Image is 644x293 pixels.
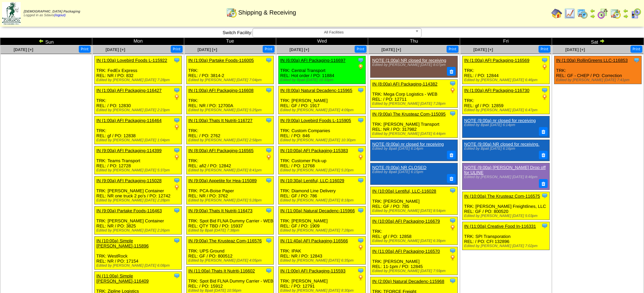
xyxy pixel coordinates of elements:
[197,47,217,52] span: [DATE] [+]
[464,142,540,147] a: NOTE (9:00a) NR closed for receiving.
[372,165,426,170] a: NOTE (9:00a) NR CLOSED
[590,14,595,19] img: arrowright.gif
[96,238,149,248] a: IN (10:00a) Simple [PERSON_NAME]-115896
[173,87,180,94] img: Tooltip
[464,58,529,63] a: IN (1:00a) AFI Packaging-116569
[447,151,456,160] button: Delete Note
[263,46,275,53] button: Print
[188,58,254,63] a: IN (1:00a) Partake Foods-116005
[171,46,183,53] button: Print
[188,78,273,82] div: Edited by [PERSON_NAME] [DATE] 7:04pm
[280,138,365,142] div: Edited by [PERSON_NAME] [DATE] 10:30pm
[449,254,456,261] img: PO
[265,207,272,214] img: Tooltip
[265,147,272,154] img: Tooltip
[173,147,180,154] img: Tooltip
[541,94,548,100] img: PO
[449,187,456,194] img: Tooltip
[188,268,255,273] a: IN (11:00a) Thats It Nutriti-116602
[92,38,184,45] td: Mon
[265,154,272,161] img: PO
[280,108,365,112] div: Edited by [PERSON_NAME] [DATE] 4:09pm
[173,177,180,184] img: Tooltip
[188,208,253,213] a: IN (9:00a) Thats It Nutriti-116473
[447,46,458,53] button: Print
[449,87,456,94] img: PO
[464,118,536,123] a: NOTE (9:00a) nr closed for receiving
[371,217,458,245] div: TRK: REL: gf / PO: 12858
[95,237,182,270] div: TRK: WestRock REL: NR / PO: 17154
[276,38,368,45] td: Wed
[449,247,456,254] img: Tooltip
[256,28,412,36] span: All Facilities
[357,147,364,154] img: Tooltip
[357,57,364,64] img: Tooltip
[462,56,550,84] div: TRK: REL: / PO: 12844
[279,86,366,114] div: TRK: [PERSON_NAME] REL: GF / PO: 1917
[279,206,366,235] div: TRK: [PERSON_NAME] REL: GF / PO: 1909
[280,148,348,153] a: IN (10:00a) AFI Packaging-115383
[105,47,125,52] a: [DATE] [+]
[238,9,296,16] span: Shipping & Receiving
[372,249,440,254] a: IN (11:00a) AFI Packaging-116570
[173,124,180,130] img: PO
[372,81,437,87] a: IN (8:00a) AFI Packaging-114382
[473,47,493,52] a: [DATE] [+]
[279,116,366,144] div: TRK: Custom Companies REL: / PO: 846
[280,78,365,82] div: Edited by Bpali [DATE] 10:33pm
[462,222,550,250] div: TRK: SPI Transporation REL: / PO: CFI 132896
[462,86,550,114] div: TRK: REL: gf / PO: 12859
[95,176,182,204] div: TRK: [PERSON_NAME] Container REL: NR one truck 2 po's / PO: 12742
[279,56,366,84] div: TRK: Central Transport REL: Hot order / PO: 11884
[464,165,546,175] a: NOTE (9:00a) [PERSON_NAME] Drop off for ULINE
[357,64,364,70] img: PO
[96,148,162,153] a: IN (9:00a) AFI Packaging-114399
[599,38,605,44] img: arrowright.gif
[357,87,364,94] img: Tooltip
[449,110,456,117] img: Tooltip
[565,47,585,52] span: [DATE] [+]
[280,88,352,93] a: IN (8:00a) Natural Decadenc-115965
[371,247,458,275] div: TRK: [PERSON_NAME] REL: 11-1pm / PO: 12845
[173,237,180,244] img: Tooltip
[188,198,273,202] div: Edited by [PERSON_NAME] [DATE] 5:28pm
[539,127,548,136] button: Delete Note
[14,47,33,52] a: [DATE] [+]
[357,117,364,124] img: Tooltip
[630,8,641,19] img: calendarcustomer.gif
[597,8,608,19] img: calendarblend.gif
[554,56,642,84] div: TRK: REL: GF - CHEP / PO: Correction
[265,57,272,64] img: Tooltip
[95,116,182,144] div: TRK: REL: gf / PO: 12838
[372,63,454,67] div: Edited by [PERSON_NAME] [DATE] 8:07pm
[449,224,456,231] img: PO
[541,64,548,70] img: PO
[188,118,253,123] a: IN (1:00a) Thats It Nutriti-116727
[173,207,180,214] img: Tooltip
[96,178,162,183] a: IN (9:00a) AFI Packaging-115028
[280,259,365,263] div: Edited by [PERSON_NAME] [DATE] 6:35pm
[381,47,401,52] span: [DATE] [+]
[280,289,365,293] div: Edited by [PERSON_NAME] [DATE] 8:30pm
[279,146,366,174] div: TRK: Customer Pick-up REL: / PO: 12768
[464,214,549,218] div: Edited by [PERSON_NAME] [DATE] 5:03pm
[187,206,274,235] div: TRK: Spot Bid FLNA Dummy Carrier - WEB REL: QTY TBD / PO: 15937
[280,58,345,63] a: IN (6:00a) AFI Packaging-116697
[372,209,457,213] div: Edited by [PERSON_NAME] [DATE] 8:54pm
[357,274,364,281] img: PO
[184,38,276,45] td: Tue
[372,142,444,147] a: NOTE (9:00a) nr closed for receiving
[96,168,182,172] div: Edited by [PERSON_NAME] [DATE] 5:37pm
[552,38,644,45] td: Sat
[357,267,364,274] img: Tooltip
[449,277,456,284] img: Tooltip
[590,8,595,14] img: arrowleft.gif
[541,222,548,229] img: Tooltip
[96,208,162,213] a: IN (9:00a) Partake Foods-116463
[188,88,254,93] a: IN (1:00a) AFI Packaging-116608
[541,192,548,199] img: Tooltip
[447,67,456,76] button: Delete Note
